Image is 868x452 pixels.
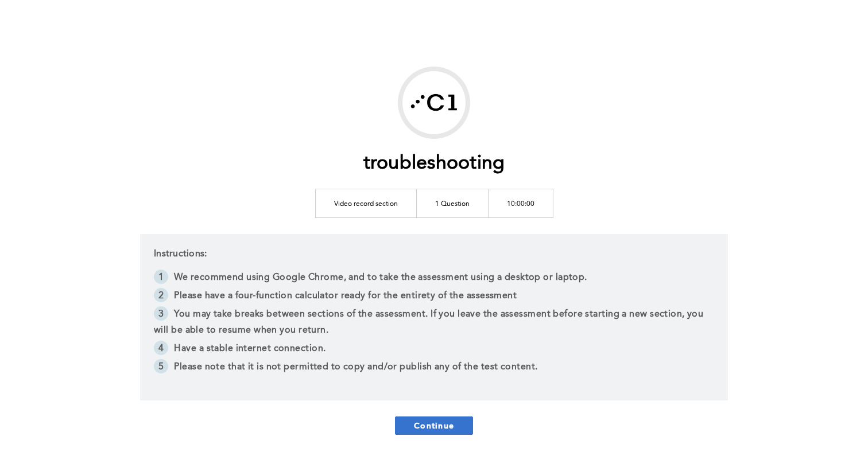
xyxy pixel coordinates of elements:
[154,288,714,306] li: Please have a four-function calculator ready for the entirety of the assessment
[416,189,488,217] td: 1 Question
[414,420,454,431] span: Continue
[363,152,505,176] h1: troubleshooting
[315,189,416,217] td: Video record section
[154,341,714,359] li: Have a stable internet connection.
[488,189,553,217] td: 10:00:00
[395,416,473,435] button: Continue
[154,359,714,377] li: Please note that it is not permitted to copy and/or publish any of the test content.
[402,71,466,134] img: Correlation One
[154,270,714,288] li: We recommend using Google Chrome, and to take the assessment using a desktop or laptop.
[154,306,714,341] li: You may take breaks between sections of the assessment. If you leave the assessment before starti...
[140,234,728,400] div: Instructions:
